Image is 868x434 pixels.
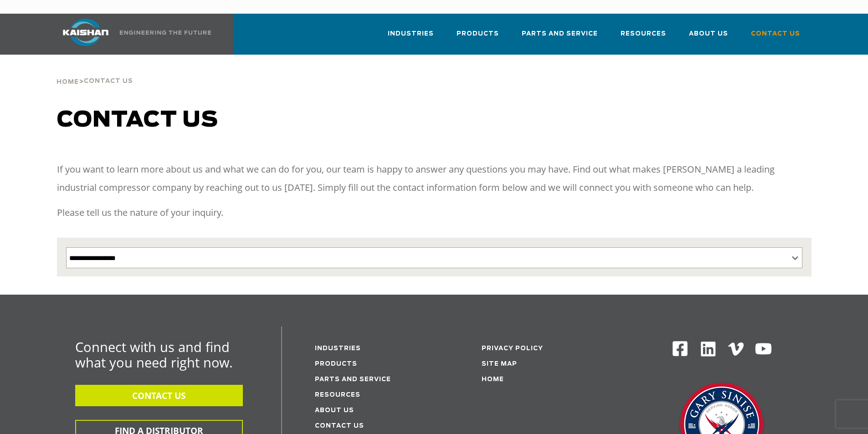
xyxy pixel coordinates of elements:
span: Home [56,79,79,85]
a: Privacy Policy [482,346,543,352]
img: Vimeo [728,342,744,356]
a: Parts and service [315,377,391,383]
div: > [56,55,133,89]
p: If you want to learn more about us and what we can do for you, our team is happy to answer any qu... [57,160,812,197]
a: Products [457,22,499,53]
a: Industries [315,346,361,352]
span: Contact Us [751,29,800,39]
a: About Us [315,408,354,414]
span: Contact us [57,109,218,131]
a: Industries [388,22,434,53]
a: Site Map [482,361,517,367]
a: About Us [689,22,728,53]
span: Resources [621,29,666,39]
a: Home [56,77,79,86]
span: Connect with us and find what you need right now. [75,338,233,371]
button: CONTACT US [75,385,243,406]
a: Kaishan USA [51,14,213,55]
span: About Us [689,29,728,39]
span: Parts and Service [522,29,598,39]
a: Resources [315,392,360,398]
img: Facebook [672,340,688,357]
img: Youtube [755,340,772,358]
img: Linkedin [699,340,717,358]
a: Parts and Service [522,22,598,53]
span: Products [457,29,499,39]
img: kaishan logo [51,19,120,46]
a: Resources [621,22,666,53]
a: Home [482,377,504,383]
span: Industries [388,29,434,39]
img: Engineering the future [120,31,211,35]
p: Please tell us the nature of your inquiry. [57,204,812,222]
a: Contact Us [751,22,800,53]
a: Contact Us [315,423,364,429]
span: Contact Us [84,78,133,84]
a: Products [315,361,357,367]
